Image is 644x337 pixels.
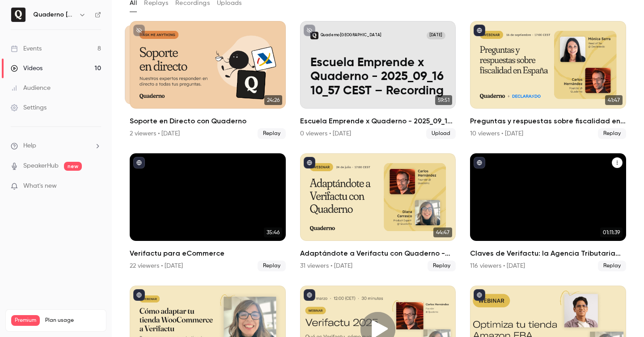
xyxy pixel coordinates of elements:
li: Preguntas y respuestas sobre fiscalidad en España: impuestos, facturas y más [470,21,626,139]
img: Quaderno España [11,8,25,22]
p: Quaderno [GEOGRAPHIC_DATA] [321,33,381,38]
li: Claves de Verifactu: la Agencia Tributaria resuelve tus dudas [470,153,626,271]
a: SpeakerHub [23,161,59,171]
span: 01:11:39 [600,227,623,237]
h6: Quaderno [GEOGRAPHIC_DATA] [33,10,75,19]
a: 44:47Adaptándote a Verifactu con Quaderno - Office Hours31 viewers • [DATE]Replay [300,153,456,271]
button: unpublished [133,25,145,36]
li: Escuela Emprende x Quaderno - 2025_09_16 10_57 CEST – Recording [300,21,456,139]
h2: Verifactu para eCommerce [130,248,286,259]
span: 41:47 [605,95,623,105]
div: Videos [11,64,42,73]
iframe: Noticeable Trigger [90,182,101,190]
span: Replay [258,261,286,271]
h2: Preguntas y respuestas sobre fiscalidad en [GEOGRAPHIC_DATA]: impuestos, facturas y más [470,116,626,126]
li: help-dropdown-opener [11,141,101,151]
span: new [64,162,82,171]
div: 0 viewers • [DATE] [300,129,351,138]
a: 24:2624:26Soporte en Directo con Quaderno2 viewers • [DATE]Replay [130,21,286,139]
h2: Adaptándote a Verifactu con Quaderno - Office Hours [300,248,456,259]
span: 44:47 [433,227,452,237]
a: 41:47Preguntas y respuestas sobre fiscalidad en [GEOGRAPHIC_DATA]: impuestos, facturas y más10 vi... [470,21,626,139]
button: published [474,157,485,168]
span: Help [23,141,36,151]
li: Soporte en Directo con Quaderno [130,21,286,139]
button: published [304,289,315,301]
div: Settings [11,103,47,112]
span: Upload [426,128,456,139]
span: Replay [598,261,626,271]
li: Verifactu para eCommerce [130,153,286,271]
span: Plan usage [45,317,101,324]
li: Adaptándote a Verifactu con Quaderno - Office Hours [300,153,456,271]
button: unpublished [304,25,315,36]
div: Audience [11,84,51,93]
span: [DATE] [427,32,445,39]
span: Replay [258,128,286,139]
div: 116 viewers • [DATE] [470,261,525,270]
div: 10 viewers • [DATE] [470,129,523,138]
button: published [474,289,485,301]
a: 35:46Verifactu para eCommerce22 viewers • [DATE]Replay [130,153,286,271]
button: published [133,157,145,168]
span: 24:26 [264,95,282,105]
h2: Soporte en Directo con Quaderno [130,116,286,126]
p: Escuela Emprende x Quaderno - 2025_09_16 10_57 CEST – Recording [310,56,445,98]
button: published [304,157,315,168]
span: 35:46 [264,227,282,237]
button: published [133,289,145,301]
a: Escuela Emprende x Quaderno - 2025_09_16 10_57 CEST – RecordingQuaderno [GEOGRAPHIC_DATA][DATE]Es... [300,21,456,139]
div: 22 viewers • [DATE] [130,261,183,270]
span: 59:51 [435,95,452,105]
span: Premium [11,315,40,326]
h2: Escuela Emprende x Quaderno - 2025_09_16 10_57 CEST – Recording [300,116,456,126]
span: Replay [428,261,456,271]
h2: Claves de Verifactu: la Agencia Tributaria resuelve tus dudas [470,248,626,259]
button: published [474,25,485,36]
span: What's new [23,181,57,191]
a: 01:11:39Claves de Verifactu: la Agencia Tributaria resuelve tus dudas116 viewers • [DATE]Replay [470,153,626,271]
div: 2 viewers • [DATE] [130,129,180,138]
span: Replay [598,128,626,139]
div: Events [11,44,42,53]
div: 31 viewers • [DATE] [300,261,352,270]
